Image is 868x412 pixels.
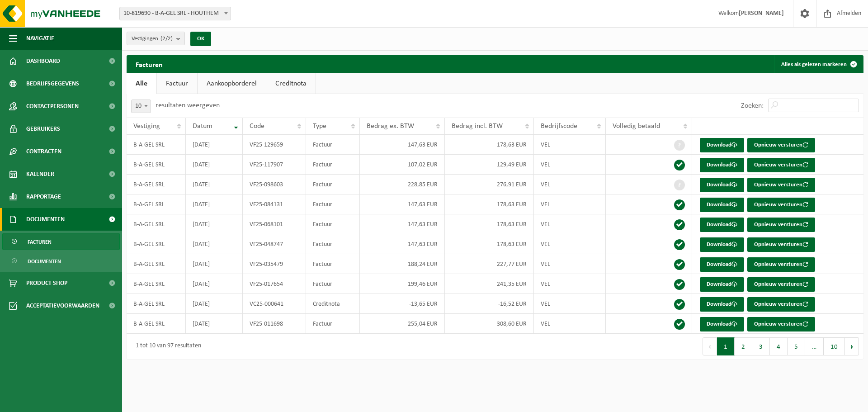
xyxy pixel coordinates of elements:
td: VF25-048747 [243,234,306,254]
span: 10-819690 - B-A-GEL SRL - HOUTHEM [120,7,231,20]
td: [DATE] [186,294,243,314]
span: Bedrag incl. BTW [452,123,503,130]
td: B-A-GEL SRL [127,214,186,234]
td: VEL [534,214,606,234]
td: [DATE] [186,254,243,274]
td: 241,35 EUR [445,274,534,294]
span: Vestigingen [132,32,173,46]
button: 1 [717,337,735,355]
td: VF25-017654 [243,274,306,294]
button: Alles als gelezen markeren [774,55,863,73]
a: Download [700,277,744,292]
a: Download [700,198,744,212]
td: VEL [534,294,606,314]
td: [DATE] [186,274,243,294]
td: VF25-035479 [243,254,306,274]
td: VF25-129659 [243,135,306,155]
span: 10 [131,99,151,113]
td: -16,52 EUR [445,294,534,314]
label: Zoeken: [741,102,764,109]
td: 147,63 EUR [360,135,444,155]
td: [DATE] [186,234,243,254]
span: Facturen [28,233,52,251]
td: [DATE] [186,194,243,214]
td: 227,77 EUR [445,254,534,274]
span: Navigatie [26,27,54,50]
span: Bedrijfscode [541,123,577,130]
a: Facturen [2,233,120,250]
span: Bedrag ex. BTW [367,123,414,130]
span: Documenten [28,253,61,270]
a: Download [700,257,744,272]
td: Factuur [306,234,360,254]
span: Acceptatievoorwaarden [26,294,99,317]
td: [DATE] [186,135,243,155]
span: Gebruikers [26,118,60,140]
td: B-A-GEL SRL [127,314,186,334]
button: Opnieuw versturen [747,237,815,252]
span: Vestiging [133,123,160,130]
td: Factuur [306,274,360,294]
button: Opnieuw versturen [747,138,815,152]
td: Factuur [306,175,360,194]
td: Creditnota [306,294,360,314]
label: resultaten weergeven [156,102,220,109]
button: Opnieuw versturen [747,178,815,192]
a: Download [700,158,744,172]
span: Volledig betaald [613,123,660,130]
strong: [PERSON_NAME] [739,10,784,17]
td: VEL [534,175,606,194]
button: 10 [824,337,845,355]
td: [DATE] [186,214,243,234]
span: Datum [193,123,212,130]
button: Opnieuw versturen [747,297,815,312]
a: Download [700,317,744,331]
td: B-A-GEL SRL [127,194,186,214]
span: 10 [132,100,151,113]
a: Download [700,138,744,152]
span: Code [250,123,264,130]
button: 2 [735,337,752,355]
td: Factuur [306,214,360,234]
button: Opnieuw versturen [747,218,815,232]
a: Aankoopborderel [198,73,266,94]
td: VEL [534,194,606,214]
td: Factuur [306,194,360,214]
td: 199,46 EUR [360,274,444,294]
span: Product Shop [26,272,67,294]
td: B-A-GEL SRL [127,234,186,254]
button: Opnieuw versturen [747,317,815,331]
span: Documenten [26,208,65,231]
td: VF25-084131 [243,194,306,214]
h2: Facturen [127,55,172,73]
td: VEL [534,135,606,155]
td: Factuur [306,155,360,175]
a: Documenten [2,252,120,270]
td: B-A-GEL SRL [127,155,186,175]
td: [DATE] [186,314,243,334]
td: B-A-GEL SRL [127,175,186,194]
button: 3 [752,337,770,355]
span: … [805,337,824,355]
td: VF25-011698 [243,314,306,334]
td: Factuur [306,254,360,274]
button: Opnieuw versturen [747,257,815,272]
a: Creditnota [266,73,316,94]
span: Contracten [26,140,61,163]
td: [DATE] [186,175,243,194]
button: Opnieuw versturen [747,198,815,212]
span: 10-819690 - B-A-GEL SRL - HOUTHEM [119,7,231,20]
button: Opnieuw versturen [747,158,815,172]
button: Next [845,337,859,355]
span: Bedrijfsgegevens [26,72,79,95]
td: VF25-068101 [243,214,306,234]
td: 178,63 EUR [445,214,534,234]
td: 228,85 EUR [360,175,444,194]
div: 1 tot 10 van 97 resultaten [131,338,201,355]
td: 276,91 EUR [445,175,534,194]
td: VC25-000641 [243,294,306,314]
td: 308,60 EUR [445,314,534,334]
td: -13,65 EUR [360,294,444,314]
button: 5 [788,337,805,355]
td: 147,63 EUR [360,214,444,234]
